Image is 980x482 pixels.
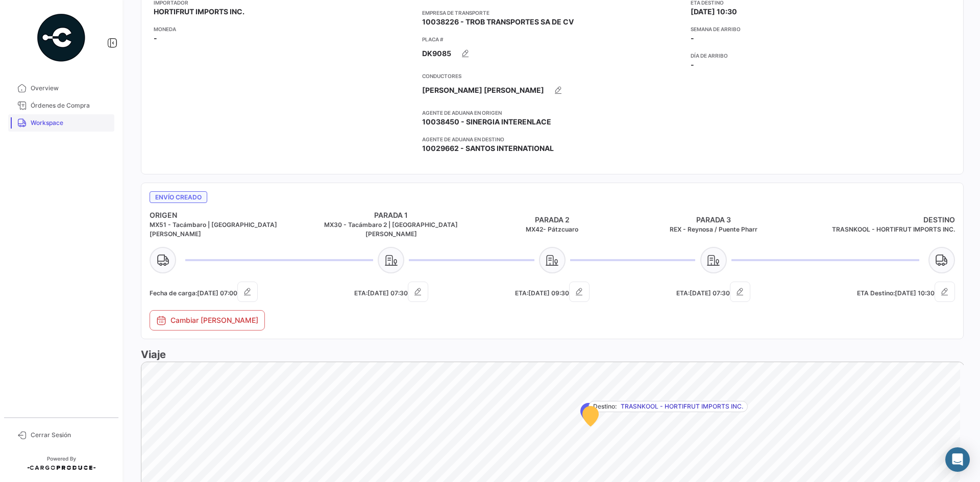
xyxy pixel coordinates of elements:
[422,17,574,27] span: 10038226 - TROB TRANSPORTES SA DE CV
[794,225,955,234] h5: TRASNKOOL - HORTIFRUT IMPORTS INC.
[141,347,964,362] h3: Viaje
[150,310,265,331] button: Cambiar [PERSON_NAME]
[528,289,569,297] span: [DATE] 09:30
[150,220,311,239] h5: MX51 - Tacámbaro | [GEOGRAPHIC_DATA][PERSON_NAME]
[422,135,682,143] app-card-info-title: Agente de Aduana en Destino
[31,118,110,128] span: Workspace
[422,109,682,117] app-card-info-title: Agente de Aduana en Origen
[895,289,935,297] span: [DATE] 10:30
[36,12,87,63] img: powered-by.png
[691,25,951,33] app-card-info-title: Semana de Arribo
[691,33,694,43] span: -
[621,402,743,411] span: TRASNKOOL - HORTIFRUT IMPORTS INC.
[154,25,414,33] app-card-info-title: Moneda
[31,84,110,93] span: Overview
[794,282,955,302] h5: ETA Destino:
[311,220,472,239] h5: MX30 - Tacámbaro 2 | [GEOGRAPHIC_DATA][PERSON_NAME]
[472,215,633,225] h4: PARADA 2
[691,52,951,60] app-card-info-title: Día de Arribo
[8,97,114,114] a: Órdenes de Compra
[580,403,597,423] div: Map marker
[422,72,682,80] app-card-info-title: Conductores
[472,282,633,302] h5: ETA:
[311,210,472,220] h4: PARADA 1
[593,402,617,411] span: Destino:
[633,225,794,234] h5: REX - Reynosa / Puente Pharr
[794,215,955,225] h4: DESTINO
[31,101,110,110] span: Órdenes de Compra
[197,289,237,297] span: [DATE] 07:00
[311,282,472,302] h5: ETA:
[422,85,544,95] span: [PERSON_NAME] [PERSON_NAME]
[150,210,311,220] h4: ORIGEN
[633,282,794,302] h5: ETA:
[691,7,737,17] span: [DATE] 10:30
[150,282,311,302] h5: Fecha de carga:
[472,225,633,234] h5: MX42- Pátzcuaro
[691,60,694,70] span: -
[150,191,207,203] span: Envío creado
[582,406,599,426] div: Map marker
[422,9,682,17] app-card-info-title: Empresa de Transporte
[154,33,157,43] span: -
[422,143,554,154] span: 10029662 - SANTOS INTERNATIONAL
[367,289,408,297] span: [DATE] 07:30
[422,48,451,59] span: DK9085
[422,117,551,127] span: 10038450 - SINERGIA INTERENLACE
[633,215,794,225] h4: PARADA 3
[8,114,114,132] a: Workspace
[945,447,970,472] div: Abrir Intercom Messenger
[8,80,114,97] a: Overview
[422,35,682,43] app-card-info-title: Placa #
[31,430,110,440] span: Cerrar Sesión
[154,7,244,17] span: HORTIFRUT IMPORTS INC.
[690,289,730,297] span: [DATE] 07:30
